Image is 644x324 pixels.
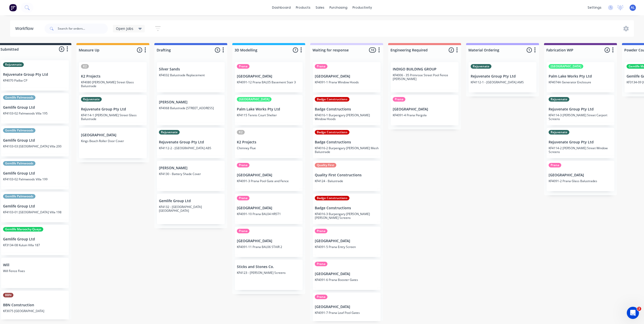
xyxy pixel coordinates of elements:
div: RejuvenateRejuvenate Group Pty LtdKF4114-2 [PERSON_NAME] Street Window Screens [547,128,614,158]
div: K2 [237,130,245,135]
p: [GEOGRAPHIC_DATA] [315,272,379,276]
div: settings [585,4,604,11]
p: Will [3,263,67,267]
div: Prana [315,262,327,266]
div: [GEOGRAPHIC_DATA]Palm Lake Works Pty LtdKF4074A Generator Enclosure [547,62,614,92]
p: Quality First Constructions [315,173,379,177]
p: Silver Sands [159,67,223,71]
p: KF3134-08 Kuluin Villa 187 [3,243,67,247]
div: Sticks and Stones Co.KF4123 - [PERSON_NAME] Screens [235,260,303,290]
p: Badge Constructions [315,206,379,210]
p: Gemlife Group Ltd [159,199,223,203]
p: Chimney Flue [237,146,301,150]
p: [GEOGRAPHIC_DATA] [237,206,301,210]
p: [GEOGRAPHIC_DATA] [393,107,456,111]
div: RejuvenateRejuvenate Group Pty LtdKF4114-1 [PERSON_NAME] Street Glass Balustrade [79,95,147,125]
div: Gemlife Palmwoods [3,128,35,133]
p: Kings Beach Roller Door Cover [81,139,145,143]
p: Badge Constructions [315,107,379,111]
p: KF4115 Tennis Court Shelter [237,113,301,117]
div: Prana [237,196,250,200]
p: Rejuvenate Group Pty Ltd [3,72,67,77]
p: KF4091-10 Prana BAL04 HRST1 [237,212,301,216]
p: KF4006 - 35 Primrose Street Pool Fence [PERSON_NAME] [393,73,456,81]
span: 2 [637,307,641,311]
div: products [293,4,313,11]
div: K2K2 ProjectsKF4080 [PERSON_NAME] Street Glass Balustrade [79,62,147,92]
div: Rejuvenate [159,130,180,135]
div: [PERSON_NAME]KF4068 Balustrade [STREET_ADDRESS] [157,95,225,125]
p: KF4070 Pialba CP [3,79,67,82]
p: BBN Construction [3,303,67,307]
div: [GEOGRAPHIC_DATA]Kings Beach Roller Door Cover [79,128,147,158]
div: K2K2 ProjectsChimney Flue [235,128,303,158]
p: Badge Constructions [315,140,379,144]
p: KF4091-1 Prana Window Hoods [315,80,379,84]
p: KF4091-7 Prana Leaf Pool Gates [315,311,379,315]
div: RejuvenateRejuvenate Group Pty LtdKF4112-1 - [GEOGRAPHIC_DATA] AMS [469,62,536,92]
p: KF4123 - [PERSON_NAME] Screens [237,271,301,275]
div: Badge ConstructionsBadge ConstructionsKF4016-3 Burpengary [PERSON_NAME] [PERSON_NAME] Screens [313,194,381,224]
p: [PERSON_NAME] [159,166,223,170]
div: Badge Constructions [315,97,349,102]
p: KF4130 - Battery Shade Cover [159,172,223,176]
div: BBN [3,293,13,297]
div: Prana[GEOGRAPHIC_DATA]KF4091-4 Prana Pergola [391,95,459,125]
div: Quality First [315,163,336,167]
div: Badge ConstructionsBadge ConstructionsKF4016-1 Burpengary [PERSON_NAME] Window Hoods [313,95,381,125]
p: Rejuvenate Group Pty Ltd [549,140,612,144]
p: [GEOGRAPHIC_DATA] [315,74,379,79]
p: KF4114-3 [PERSON_NAME] Street Carport Screens [549,113,612,121]
div: Gemlife Group LtdKF4132 - [GEOGRAPHIC_DATA] [GEOGRAPHIC_DATA] [157,194,225,224]
span: Open Jobs [116,26,133,31]
div: Gemlife Palmwoods [3,161,35,166]
div: Prana [315,229,327,233]
p: Gemlife Group Ltd [3,204,67,208]
div: K2 [81,64,89,69]
p: KF4074A Generator Enclosure [549,80,612,84]
p: [GEOGRAPHIC_DATA] [237,74,301,79]
p: Rejuvenate Group Pty Ltd [159,140,223,144]
p: KF4080 [PERSON_NAME] Street Glass Balustrade [81,80,145,88]
div: Silver SandsKF4032 Balustrade Replacement [157,62,225,92]
p: KF4032 Balustrade Replacement [159,73,223,77]
div: Workflow [15,26,36,32]
div: Gemlife Maroochy Quays [3,227,43,232]
div: [GEOGRAPHIC_DATA] [237,97,272,102]
p: Rejuvenate Group Pty Ltd [471,74,534,79]
div: Badge Constructions [315,130,349,135]
div: Gemlife Palmwoods [3,194,35,199]
div: Badge ConstructionsBadge ConstructionsKF4016-2 Burpengary [PERSON_NAME] Mesh Balustrade [313,128,381,158]
p: [GEOGRAPHIC_DATA] [549,173,612,177]
p: K2 Projects [237,140,301,144]
p: KF3075 [GEOGRAPHIC_DATA] [3,309,67,313]
p: Rejuvenate Group Pty Ltd [549,107,612,111]
p: KF4068 Balustrade [STREET_ADDRESS] [159,106,223,110]
div: Gemlife PalmwoodsGemlife Group LtdKF4103-03 [GEOGRAPHIC_DATA] Villa 200 [1,126,69,157]
div: BBNBBN ConstructionKF3075 [GEOGRAPHIC_DATA] [1,291,69,321]
p: [GEOGRAPHIC_DATA] [315,305,379,309]
p: KF4091-5 Prana Entry Screen [315,245,379,249]
input: Search for orders... [58,24,108,34]
p: [GEOGRAPHIC_DATA] [81,133,145,137]
p: [GEOGRAPHIC_DATA] [237,173,301,177]
div: Prana[GEOGRAPHIC_DATA]KF4091-6 Prana Booster Gates [313,260,381,290]
div: purchasing [327,4,350,11]
div: Prana[GEOGRAPHIC_DATA]KF4091-3 Prana Pool Gate and Fence [235,161,303,191]
div: INDIGO BUILDING GROUPKF4006 - 35 Primrose Street Pool Fence [PERSON_NAME] [391,62,459,92]
p: KF4091-11 Prana BAL06 STAIR 2 [237,245,301,249]
div: RejuvenateRejuvenate Group Pty LtdKF4070 Pialba CP [1,60,69,91]
p: KF4103-02 Palmwoods Villa 199 [3,177,67,181]
div: Prana[GEOGRAPHIC_DATA]KF4091-10 Prana BAL04 HRST1 [235,194,303,224]
p: KF4103-03 [GEOGRAPHIC_DATA] Villa 200 [3,144,67,148]
p: KF4103-01 [GEOGRAPHIC_DATA] Villa 198 [3,210,67,214]
div: Gemlife PalmwoodsGemlife Group LtdKF4103-02 Palmwoods Villa 199 [1,159,69,189]
p: KF4016-2 Burpengary [PERSON_NAME] Mesh Balustrade [315,146,379,154]
p: K2 Projects [81,74,145,79]
p: Sticks and Stones Co. [237,265,301,269]
p: [PERSON_NAME] [159,100,223,104]
p: KF4103-02 Palmwoods Villa 195 [3,111,67,115]
div: Prana [393,97,405,102]
div: RejuvenateRejuvenate Group Pty LtdKF4114-3 [PERSON_NAME] Street Carport Screens [547,95,614,125]
p: KF4091-2 Prana Glass Balustrades [549,179,612,183]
